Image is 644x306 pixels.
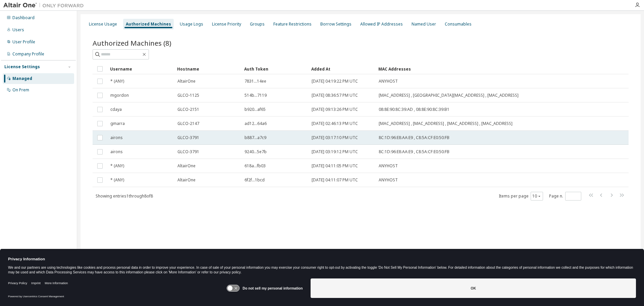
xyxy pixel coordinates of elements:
div: User Profile [12,39,35,45]
span: b887...a7c9 [245,135,266,140]
span: [DATE] 03:19:12 PM UTC [312,149,358,155]
span: [MAC_ADDRESS] , [MAC_ADDRESS] , [MAC_ADDRESS] , [MAC_ADDRESS] [379,121,513,126]
span: AltairOne [177,177,196,183]
img: Altair One [3,2,87,9]
span: ad12...64a6 [245,121,267,126]
span: GLCO-1125 [177,93,199,98]
span: AltairOne [177,79,196,84]
div: Groups [250,21,265,27]
button: 10 [532,193,541,199]
span: cdaya [110,107,122,112]
div: Dashboard [12,15,35,20]
span: [DATE] 03:17:10 PM UTC [312,135,358,140]
div: Borrow Settings [320,21,352,27]
span: * (ANY) [110,177,124,183]
span: 618a...fb03 [245,163,266,169]
div: Usage Logs [180,21,203,27]
span: airons [110,149,123,155]
div: Users [12,27,24,33]
span: * (ANY) [110,79,124,84]
span: [DATE] 02:46:13 PM UTC [312,121,358,126]
span: [DATE] 04:11:07 PM UTC [312,177,358,183]
span: GLCO-3791 [177,135,199,140]
div: License Priority [212,21,241,27]
span: gmarra [110,121,125,126]
span: ANYHOST [379,163,398,169]
div: On Prem [12,87,29,93]
span: AltairOne [177,163,196,169]
span: Items per page [499,192,543,201]
span: * (ANY) [110,163,124,169]
div: License Usage [89,21,117,27]
span: b920...af65 [245,107,266,112]
span: [DATE] 09:13:26 PM UTC [312,107,358,112]
span: Page n. [549,192,581,201]
div: Authorized Machines [126,21,171,27]
div: Managed [12,76,32,81]
div: Added At [311,63,373,74]
span: 7831...14ee [245,79,266,84]
span: 514b...7119 [245,93,267,98]
span: [DATE] 04:11:05 PM UTC [312,163,358,169]
span: 9240...5e7b [245,149,267,155]
span: GLCO-2151 [177,107,199,112]
span: Showing entries 1 through 8 of 8 [96,193,153,199]
div: Named User [412,21,436,27]
span: 8C:1D:96:E8:AA:E9 , C8:5A:CF:E0:50:FB [379,149,449,155]
span: 8C:1D:96:E8:AA:E9 , C8:5A:CF:E0:50:FB [379,135,449,140]
div: License Settings [4,64,40,70]
span: GLCO-3791 [177,149,199,155]
div: Hostname [177,63,239,74]
span: 6f2f...1bcd [245,177,265,183]
span: GLCO-2147 [177,121,199,126]
span: 08:8E:90:8C:39:AD , 08:8E:90:8C:39:B1 [379,107,449,112]
div: Auth Token [244,63,306,74]
div: MAC Addresses [378,63,558,74]
span: ANYHOST [379,177,398,183]
span: [MAC_ADDRESS] , [GEOGRAPHIC_DATA][MAC_ADDRESS] , [MAC_ADDRESS] [379,93,519,98]
div: Allowed IP Addresses [360,21,403,27]
div: Username [110,63,172,74]
span: [DATE] 04:19:22 PM UTC [312,79,358,84]
div: Consumables [445,21,472,27]
span: Authorized Machines (8) [93,38,171,48]
span: ANYHOST [379,79,398,84]
span: [DATE] 08:36:57 PM UTC [312,93,358,98]
div: Feature Restrictions [273,21,312,27]
span: airons [110,135,123,140]
div: Company Profile [12,51,44,57]
span: mgordon [110,93,129,98]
